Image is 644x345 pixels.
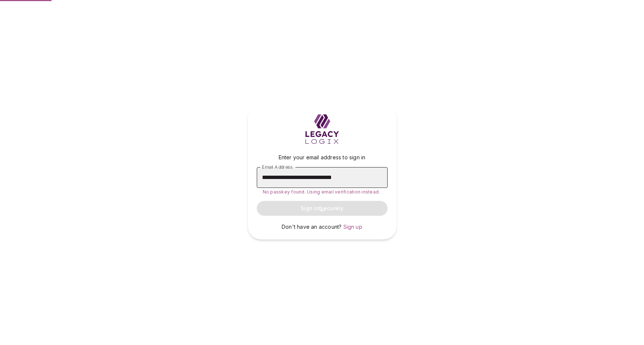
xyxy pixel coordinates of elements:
[262,164,292,169] span: Email Address
[282,224,342,230] span: Don't have an account?
[279,154,366,160] span: Enter your email address to sign in
[263,189,380,195] span: No passkey found. Using email verification instead.
[343,223,362,231] a: Sign up
[343,224,362,230] span: Sign up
